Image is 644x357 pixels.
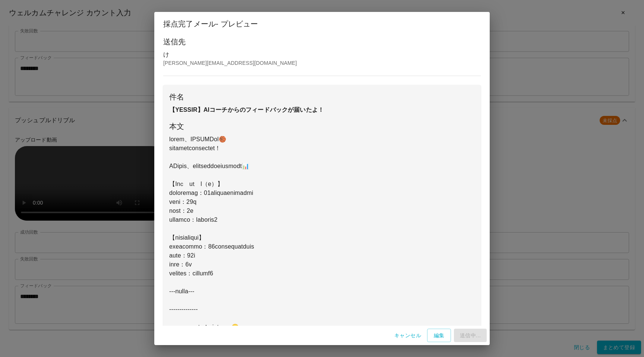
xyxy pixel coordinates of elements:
h6: 送信先 [163,36,481,48]
button: キャンセル [391,329,424,342]
p: け [163,50,481,59]
p: [PERSON_NAME][EMAIL_ADDRESS][DOMAIN_NAME] [163,59,481,67]
p: 【YESSIR】AIコーチからのフィードバックが届いたよ！ [169,105,475,114]
h6: 本文 [169,120,475,132]
h6: 件名 [169,91,475,103]
button: 編集 [427,329,451,342]
h2: 採点完了メール - プレビュー [154,12,490,36]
